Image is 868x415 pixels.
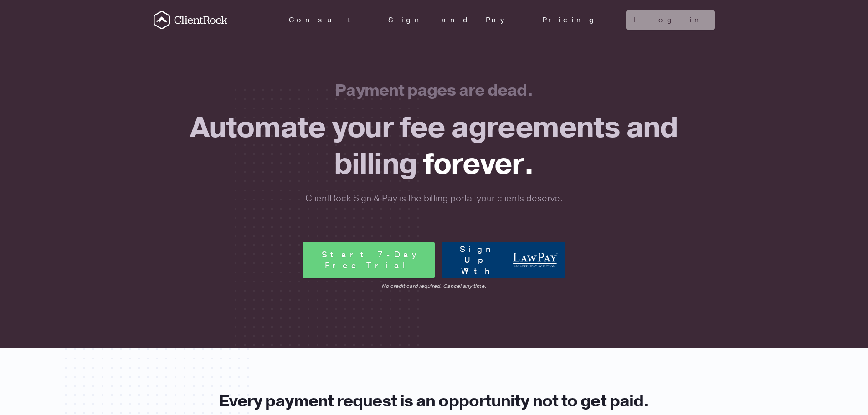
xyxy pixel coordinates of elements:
[154,11,228,29] a: Go to the homepage
[442,242,565,278] a: Sign Up With
[154,80,715,101] h3: Payment pages are dead.
[157,392,711,410] h3: Every payment request is an opportunity not to get paid.
[154,11,228,29] svg: ClientRock Logo
[303,242,435,278] a: Start 7-Day Free Trial
[303,282,565,290] span: No credit card required. Cancel any time.
[388,15,510,25] a: Sign and Pay
[542,15,598,25] a: Pricing
[626,10,715,30] a: Log in
[259,192,609,205] p: ClientRock Sign & Pay is the billing portal your clients deserve.
[423,144,534,184] span: forever.
[154,110,715,183] h2: Automate your fee agreements and billing
[289,15,356,25] a: Consult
